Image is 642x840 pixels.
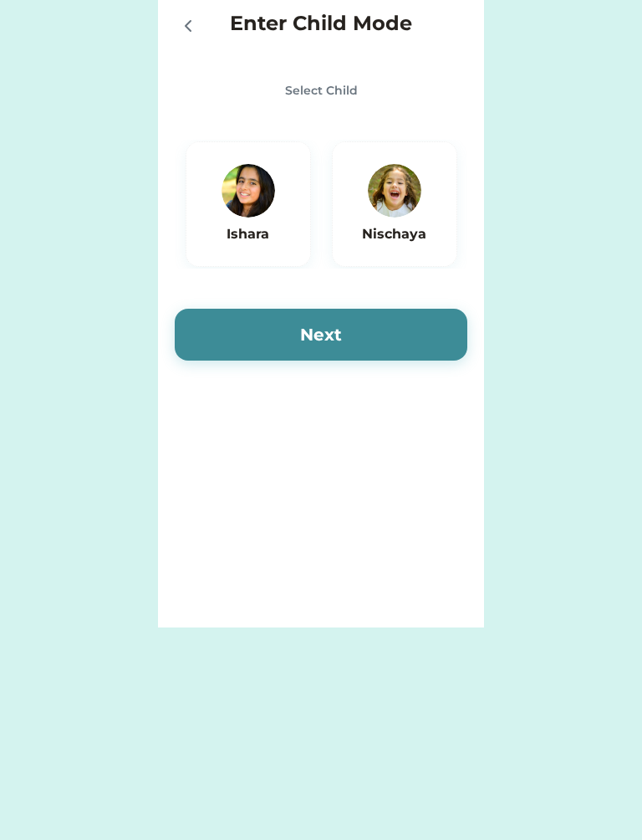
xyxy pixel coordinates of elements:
[368,164,421,218] img: https%3A%2F%2F1dfc823d71cc564f25c7cc035732a2d8.cdn.bubble.io%2Ff1760474482252x289489609497642900%...
[175,309,467,361] button: Next
[175,82,467,100] div: Select Child
[230,8,412,38] h4: Enter Child Mode
[207,224,289,244] h6: Ishara
[222,164,275,218] img: https%3A%2F%2F1dfc823d71cc564f25c7cc035732a2d8.cdn.bubble.io%2Ff1760474236035x236453252883344740%...
[354,224,436,244] h6: Nischaya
